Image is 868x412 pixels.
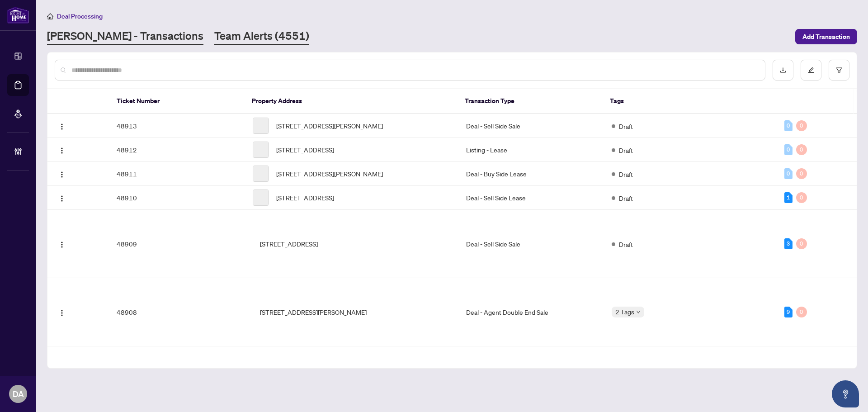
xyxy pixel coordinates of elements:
[796,120,807,131] div: 0
[109,210,245,278] td: 48909
[47,28,203,45] a: [PERSON_NAME] - Transactions
[58,123,66,130] img: Logo
[109,186,245,210] td: 48910
[55,166,69,181] button: Logo
[636,310,641,314] span: down
[784,192,793,203] div: 1
[109,138,245,162] td: 48912
[619,193,633,203] span: Draft
[796,238,807,249] div: 0
[784,168,793,179] div: 0
[458,89,603,114] th: Transaction Type
[795,29,857,44] button: Add Transaction
[58,171,66,178] img: Logo
[109,89,245,114] th: Ticket Number
[784,120,793,131] div: 0
[619,169,633,179] span: Draft
[276,169,383,179] span: [STREET_ADDRESS][PERSON_NAME]
[459,278,604,346] td: Deal - Agent Double End Sale
[55,190,69,205] button: Logo
[796,144,807,155] div: 0
[780,67,786,73] span: download
[47,13,53,19] span: home
[459,114,604,138] td: Deal - Sell Side Sale
[773,60,793,81] button: download
[808,67,814,73] span: edit
[260,307,367,317] span: [STREET_ADDRESS][PERSON_NAME]
[603,89,775,114] th: Tags
[459,138,604,162] td: Listing - Lease
[276,145,334,155] span: [STREET_ADDRESS]
[784,238,793,249] div: 3
[7,7,29,24] img: logo
[260,239,318,249] span: [STREET_ADDRESS]
[109,114,245,138] td: 48913
[459,210,604,278] td: Deal - Sell Side Sale
[784,144,793,155] div: 0
[109,162,245,186] td: 48911
[214,28,309,45] a: Team Alerts (4551)
[619,145,633,155] span: Draft
[55,305,69,319] button: Logo
[58,309,66,317] img: Logo
[245,89,458,114] th: Property Address
[55,237,69,251] button: Logo
[836,67,842,73] span: filter
[459,186,604,210] td: Deal - Sell Side Lease
[58,241,66,248] img: Logo
[796,192,807,203] div: 0
[109,278,245,346] td: 48908
[796,307,807,317] div: 0
[55,118,69,133] button: Logo
[829,60,849,81] button: filter
[615,307,634,317] span: 2 Tags
[57,12,103,20] span: Deal Processing
[58,147,66,154] img: Logo
[58,195,66,202] img: Logo
[796,168,807,179] div: 0
[784,307,793,317] div: 9
[801,60,821,81] button: edit
[13,388,24,400] span: DA
[55,142,69,157] button: Logo
[276,193,334,203] span: [STREET_ADDRESS]
[459,162,604,186] td: Deal - Buy Side Lease
[276,121,383,131] span: [STREET_ADDRESS][PERSON_NAME]
[619,239,633,249] span: Draft
[802,29,850,44] span: Add Transaction
[832,380,859,407] button: Open asap
[619,121,633,131] span: Draft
